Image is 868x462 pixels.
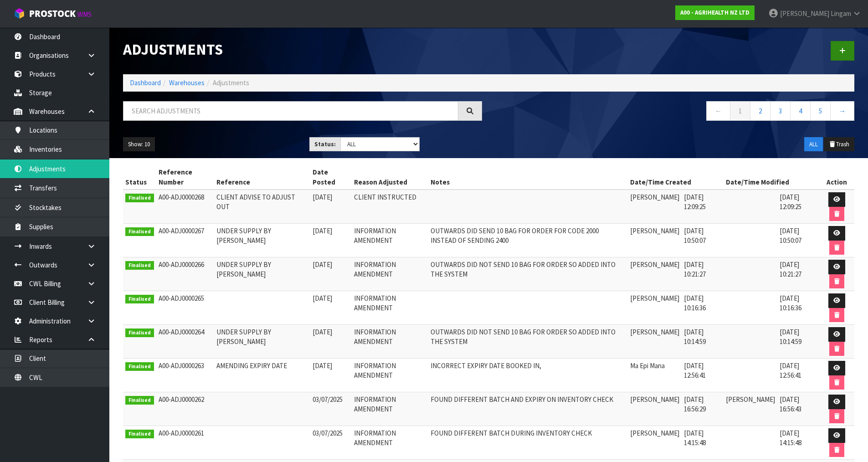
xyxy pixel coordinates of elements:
span: Finalised [125,194,154,203]
td: OUTWARDS DID NOT SEND 10 BAG FOR ORDER SO ADDED INTO THE SYSTEM [428,257,627,291]
button: Trash [824,137,854,152]
td: [DATE] 10:16:36 [777,291,820,325]
td: A00-ADJ0000266 [156,257,215,291]
td: INFORMATION AMENDMENT [352,257,428,291]
td: [DATE] [310,190,352,224]
th: Notes [428,165,627,190]
td: [PERSON_NAME] [628,224,682,257]
td: A00-ADJ0000262 [156,392,215,426]
td: [DATE] 10:16:36 [682,291,724,325]
span: Finalised [125,261,154,270]
td: [DATE] [310,325,352,359]
span: Finalised [125,430,154,439]
td: A00-ADJ0000261 [156,426,215,460]
td: 03/07/2025 [310,392,352,426]
td: [DATE] 12:56:41 [682,359,724,392]
td: [PERSON_NAME] [628,291,682,325]
a: Warehouses [169,78,205,87]
td: UNDER SUPPLY BY [PERSON_NAME] [214,257,310,291]
td: [PERSON_NAME] [628,257,682,291]
td: [DATE] 14:15:48 [777,426,820,460]
td: [DATE] 12:09:25 [777,190,820,224]
span: Lingam [831,9,851,18]
td: FOUND DIFFERENT BATCH AND EXPIRY ON INVENTORY CHECK [428,392,627,426]
td: [DATE] 16:56:43 [777,392,820,426]
td: [PERSON_NAME] [628,392,682,426]
td: [DATE] [310,257,352,291]
nav: Page navigation [496,101,855,123]
td: UNDER SUPPLY BY [PERSON_NAME] [214,325,310,359]
td: Ma Epi Mana [628,359,682,392]
td: [DATE] 10:21:27 [682,257,724,291]
h1: Adjustments [123,41,482,58]
td: CLIENT INSTRUCTED [352,190,428,224]
td: OUTWARDS DID NOT SEND 10 BAG FOR ORDER SO ADDED INTO THE SYSTEM [428,325,627,359]
td: [PERSON_NAME] [628,426,682,460]
a: → [830,101,854,121]
a: 3 [770,101,791,121]
td: [DATE] [310,359,352,392]
td: INFORMATION AMENDMENT [352,291,428,325]
a: 4 [790,101,811,121]
span: Finalised [125,396,154,405]
td: AMENDING EXPIRY DATE [214,359,310,392]
th: Reference [214,165,310,190]
td: [DATE] 14:15:48 [682,426,724,460]
span: Finalised [125,295,154,304]
span: Adjustments [213,78,249,87]
small: WMS [77,10,92,19]
th: Reference Number [156,165,215,190]
td: [DATE] 10:14:59 [777,325,820,359]
td: INFORMATION AMENDMENT [352,224,428,257]
td: 03/07/2025 [310,426,352,460]
span: Finalised [125,227,154,236]
td: A00-ADJ0000268 [156,190,215,224]
th: Date Posted [310,165,352,190]
a: ← [706,101,730,121]
a: 1 [730,101,750,121]
td: INFORMATION AMENDMENT [352,392,428,426]
td: [DATE] 10:14:59 [682,325,724,359]
img: cube-alt.png [14,8,25,19]
th: Action [820,165,854,190]
td: A00-ADJ0000265 [156,291,215,325]
td: [DATE] 10:50:07 [777,224,820,257]
a: Dashboard [130,78,161,87]
th: Date/Time Created [628,165,724,190]
button: Show: 10 [123,137,155,152]
td: [DATE] 10:21:27 [777,257,820,291]
td: [DATE] 12:56:41 [777,359,820,392]
td: [DATE] [310,291,352,325]
a: A00 - AGRIHEALTH NZ LTD [675,5,755,20]
td: [PERSON_NAME] [724,392,777,426]
th: Reason Adjusted [352,165,428,190]
td: INFORMATION AMENDMENT [352,359,428,392]
input: Search adjustments [123,101,458,121]
td: CLIENT ADVISE TO ADJUST OUT [214,190,310,224]
strong: Status: [314,140,336,148]
td: [DATE] 10:50:07 [682,224,724,257]
th: Status [123,165,156,190]
td: [DATE] 16:56:29 [682,392,724,426]
td: [PERSON_NAME] [628,190,682,224]
td: UNDER SUPPLY BY [PERSON_NAME] [214,224,310,257]
td: INCORRECT EXPIRY DATE BOOKED IN, [428,359,627,392]
td: [DATE] [310,224,352,257]
button: ALL [804,137,823,152]
span: ProStock [29,8,76,20]
a: 5 [810,101,831,121]
a: 2 [750,101,770,121]
td: A00-ADJ0000267 [156,224,215,257]
span: Finalised [125,329,154,338]
strong: A00 - AGRIHEALTH NZ LTD [680,9,750,16]
td: A00-ADJ0000264 [156,325,215,359]
span: Finalised [125,362,154,371]
span: [PERSON_NAME] [780,9,829,18]
td: [PERSON_NAME] [628,325,682,359]
td: A00-ADJ0000263 [156,359,215,392]
td: OUTWARDS DID SEND 10 BAG FOR ORDER FOR CODE 2000 INSTEAD OF SENDING 2400 [428,224,627,257]
td: [DATE] 12:09:25 [682,190,724,224]
td: INFORMATION AMENDMENT [352,426,428,460]
td: FOUND DIFFERENT BATCH DURING INVENTORY CHECK [428,426,627,460]
td: INFORMATION AMENDMENT [352,325,428,359]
